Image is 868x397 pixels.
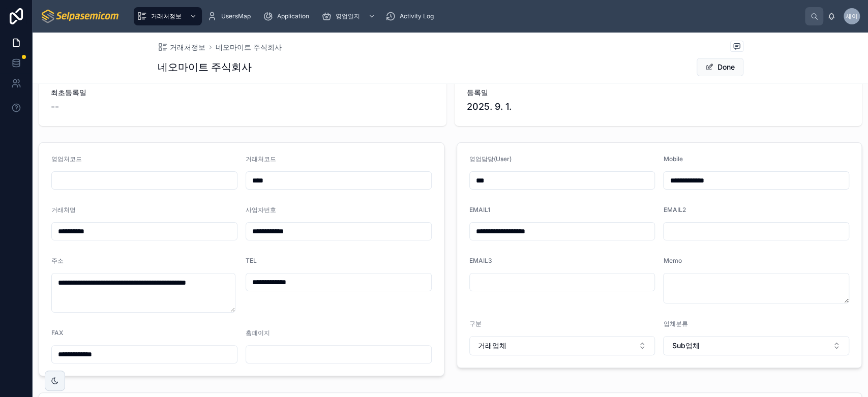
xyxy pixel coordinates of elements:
[277,12,309,20] span: Application
[469,206,490,213] span: EMAIL1
[216,42,282,52] a: 네오마이트 주식회사
[469,320,482,327] span: 구분
[134,7,202,25] a: 거래처정보
[246,257,257,264] span: TEL
[697,58,743,76] button: Done
[129,5,805,27] div: scrollable content
[51,87,434,98] span: 최초등록일
[51,257,64,264] span: 주소
[318,7,380,25] a: 영업일지
[246,155,276,163] span: 거래처코드
[51,329,63,337] span: FAX
[382,7,441,25] a: Activity Log
[467,100,850,114] span: 2025. 9. 1.
[51,206,76,213] span: 거래처명
[469,257,492,264] span: EMAIL3
[246,206,276,213] span: 사업자번호
[663,155,682,163] span: Mobile
[51,155,82,163] span: 영업처코드
[204,7,258,25] a: UsersMap
[663,206,685,213] span: EMAIL2
[400,12,434,20] span: Activity Log
[469,155,512,163] span: 영업담당(User)
[246,329,270,337] span: 홈페이지
[158,42,205,52] a: 거래처정보
[672,341,699,351] span: Sub업체
[260,7,316,25] a: Application
[158,60,252,74] h1: 네오마이트 주식회사
[41,8,121,24] img: App logo
[478,341,506,351] span: 거래업체
[663,336,849,355] button: Select Button
[336,12,360,20] span: 영업일지
[170,42,205,52] span: 거래처정보
[467,87,850,98] span: 등록일
[846,12,858,20] span: 세이
[663,320,687,327] span: 업체분류
[151,12,182,20] span: 거래처정보
[221,12,251,20] span: UsersMap
[51,100,59,114] span: --
[663,257,681,264] span: Memo
[469,336,655,355] button: Select Button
